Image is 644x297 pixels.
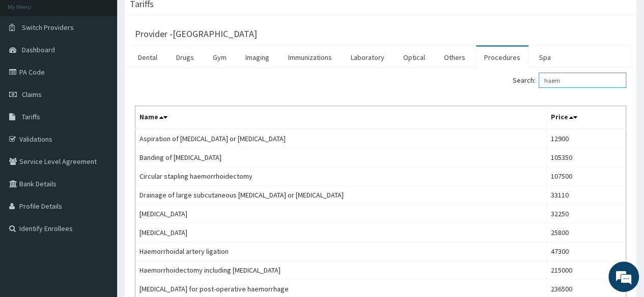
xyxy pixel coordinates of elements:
td: 105350 [546,148,626,167]
td: Drainage of large subcutaneous [MEDICAL_DATA] or [MEDICAL_DATA] [135,186,547,205]
td: Circular stapling haemorrhoidectomy [135,167,547,186]
td: 12900 [546,129,626,148]
a: Dental [130,47,165,68]
a: Immunizations [280,47,340,68]
a: Imaging [237,47,277,68]
td: 215000 [546,261,626,280]
td: [MEDICAL_DATA] [135,205,547,223]
td: Banding of [MEDICAL_DATA] [135,148,547,167]
td: 32250 [546,205,626,223]
input: Search: [539,73,626,88]
td: 107500 [546,167,626,186]
a: Spa [531,47,559,68]
td: Aspiration of [MEDICAL_DATA] or [MEDICAL_DATA] [135,129,547,148]
h3: Provider - [GEOGRAPHIC_DATA] [135,29,257,39]
td: 33110 [546,186,626,205]
span: Claims [22,90,42,99]
span: Dashboard [22,45,55,54]
th: Price [546,106,626,129]
a: Drugs [168,47,202,68]
span: Switch Providers [22,23,74,32]
div: Minimize live chat window [167,5,191,29]
a: Gym [205,47,235,68]
div: Chat with us now [53,57,171,70]
img: d_794563401_company_1708531726252_794563401 [19,51,41,76]
textarea: Type your message and hit 'Enter' [5,193,194,228]
a: Others [436,47,473,68]
td: Haemorrhoidal artery ligation [135,242,547,261]
a: Laboratory [343,47,393,68]
label: Search: [513,73,626,88]
span: We're online! [59,86,141,188]
th: Name [135,106,547,129]
a: Optical [395,47,433,68]
td: Haemorrhoidectomy including [MEDICAL_DATA] [135,261,547,280]
a: Procedures [476,47,528,68]
td: 25800 [546,223,626,242]
span: Tariffs [22,112,40,121]
td: [MEDICAL_DATA] [135,223,547,242]
td: 47300 [546,242,626,261]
